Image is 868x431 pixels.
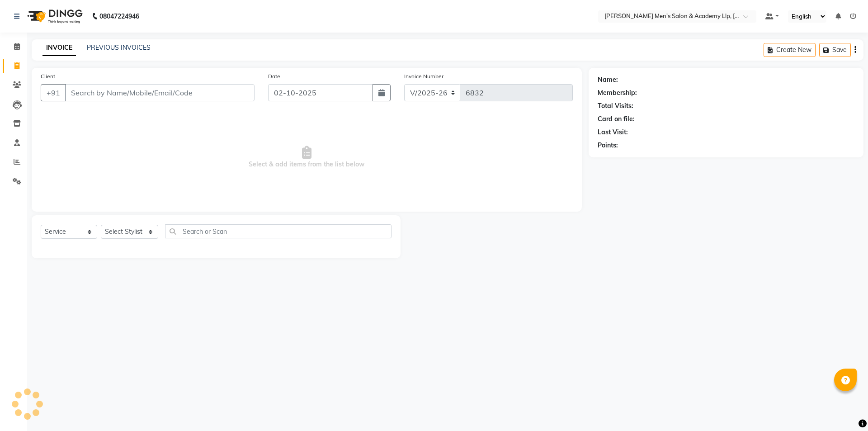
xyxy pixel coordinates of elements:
input: Search by Name/Mobile/Email/Code [65,84,255,101]
a: PREVIOUS INVOICES [87,43,151,52]
button: Save [819,43,851,57]
b: 08047224946 [99,4,139,29]
div: Points: [598,141,618,150]
div: Total Visits: [598,101,633,111]
div: Last Visit: [598,128,628,137]
button: Create New [764,43,816,57]
div: Membership: [598,88,637,98]
span: Select & add items from the list below [41,112,573,203]
div: Name: [598,75,618,85]
img: logo [23,4,85,29]
label: Invoice Number [404,72,443,81]
button: +91 [41,84,66,101]
a: INVOICE [42,40,76,56]
input: Search or Scan [165,224,392,238]
div: Card on file: [598,114,635,124]
label: Client [41,72,55,81]
iframe: chat widget [830,395,859,422]
label: Date [268,72,280,81]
